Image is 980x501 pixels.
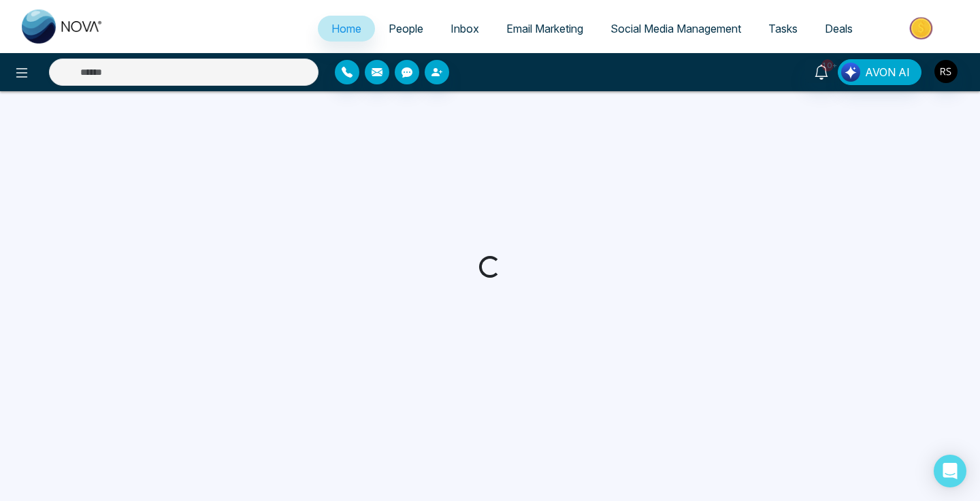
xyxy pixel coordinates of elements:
a: Tasks [755,16,811,42]
span: AVON AI [865,64,910,80]
img: User Avatar [934,60,958,83]
span: Tasks [768,22,798,35]
img: Nova CRM Logo [22,10,103,44]
span: Deals [825,22,853,35]
a: Deals [811,16,866,42]
span: Inbox [451,22,479,35]
a: Social Media Management [597,16,755,42]
span: People [389,22,423,35]
span: Home [331,22,361,35]
img: Lead Flow [841,63,860,82]
img: Market-place.gif [873,13,972,44]
span: Email Marketing [506,22,583,35]
a: Inbox [437,16,493,42]
a: 10+ [805,59,838,83]
span: Social Media Management [610,22,741,35]
button: AVON AI [838,59,921,85]
a: Home [318,16,375,42]
a: People [375,16,437,42]
div: Open Intercom Messenger [934,455,966,487]
span: 10+ [821,59,834,71]
a: Email Marketing [493,16,597,42]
